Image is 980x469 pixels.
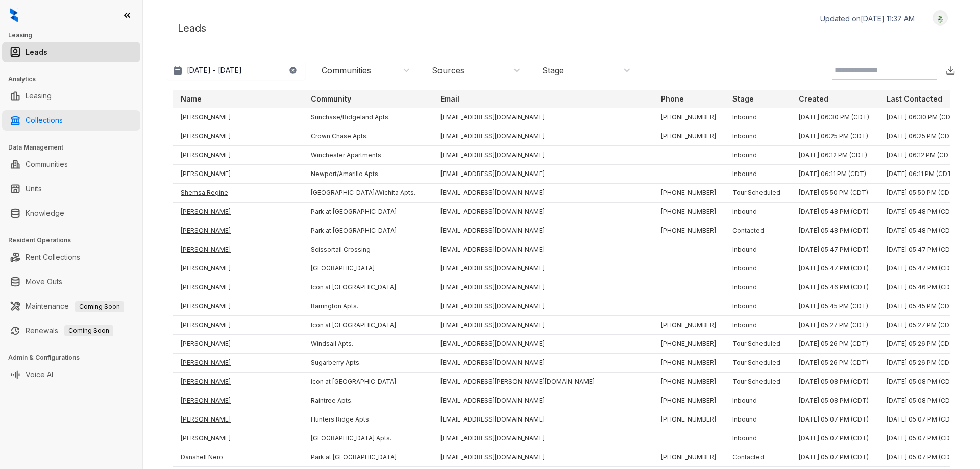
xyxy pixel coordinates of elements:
li: Leasing [2,86,140,106]
td: Hunters Ridge Apts. [303,410,432,429]
td: [PHONE_NUMBER] [653,108,724,127]
p: Updated on [DATE] 11:37 AM [820,14,915,24]
td: Scissortail Crossing [303,240,432,259]
td: [EMAIL_ADDRESS][DOMAIN_NAME] [432,165,653,184]
td: [DATE] 05:48 PM (CDT) [878,203,966,221]
td: Tour Scheduled [724,184,791,203]
td: [EMAIL_ADDRESS][DOMAIN_NAME] [432,278,653,297]
a: Leads [26,42,47,62]
td: [EMAIL_ADDRESS][DOMAIN_NAME] [432,448,653,467]
li: Voice AI [2,364,140,385]
a: Voice AI [26,364,53,385]
td: [DATE] 05:46 PM (CDT) [878,278,966,297]
td: [DATE] 05:26 PM (CDT) [878,354,966,373]
td: Park at [GEOGRAPHIC_DATA] [303,221,432,240]
p: Stage [732,94,754,104]
li: Move Outs [2,271,140,292]
td: Contacted [724,448,791,467]
td: Crown Chase Apts. [303,127,432,146]
h3: Resident Operations [8,236,142,245]
td: [DATE] 05:26 PM (CDT) [878,335,966,354]
td: [PERSON_NAME] [173,240,303,259]
td: Tour Scheduled [724,373,791,391]
td: [DATE] 05:26 PM (CDT) [791,354,878,373]
td: [DATE] 05:08 PM (CDT) [878,391,966,410]
td: [DATE] 05:27 PM (CDT) [791,316,878,335]
td: Inbound [724,297,791,316]
td: [PERSON_NAME] [173,391,303,410]
td: Danshell Nero [173,448,303,467]
td: [DATE] 05:07 PM (CDT) [791,410,878,429]
td: Inbound [724,240,791,259]
img: SearchIcon [926,66,935,75]
td: [EMAIL_ADDRESS][DOMAIN_NAME] [432,316,653,335]
td: [PERSON_NAME] [173,203,303,221]
td: [PHONE_NUMBER] [653,316,724,335]
h3: Admin & Configurations [8,353,142,362]
td: [DATE] 05:26 PM (CDT) [791,335,878,354]
td: Inbound [724,391,791,410]
td: [EMAIL_ADDRESS][DOMAIN_NAME] [432,335,653,354]
li: Maintenance [2,296,140,316]
td: Icon at [GEOGRAPHIC_DATA] [303,373,432,391]
td: [DATE] 05:47 PM (CDT) [791,240,878,259]
td: [EMAIL_ADDRESS][DOMAIN_NAME] [432,203,653,221]
td: Inbound [724,316,791,335]
button: [DATE] - [DATE] [167,61,305,80]
td: Park at [GEOGRAPHIC_DATA] [303,448,432,467]
td: [PHONE_NUMBER] [653,127,724,146]
img: Download [945,65,955,76]
p: Name [181,94,202,104]
td: [EMAIL_ADDRESS][DOMAIN_NAME] [432,108,653,127]
td: [DATE] 05:08 PM (CDT) [791,373,878,391]
td: Park at [GEOGRAPHIC_DATA] [303,203,432,221]
td: [DATE] 05:07 PM (CDT) [878,429,966,448]
h3: Analytics [8,75,142,84]
td: [DATE] 05:07 PM (CDT) [791,429,878,448]
a: Rent Collections [26,247,80,267]
td: [PERSON_NAME] [173,354,303,373]
td: [EMAIL_ADDRESS][DOMAIN_NAME] [432,297,653,316]
td: Inbound [724,410,791,429]
li: Leads [2,42,140,62]
td: [PERSON_NAME] [173,410,303,429]
td: Tour Scheduled [724,354,791,373]
td: [DATE] 05:27 PM (CDT) [878,316,966,335]
td: [PERSON_NAME] [173,165,303,184]
td: Winchester Apartments [303,146,432,165]
td: [DATE] 05:46 PM (CDT) [791,278,878,297]
td: [PERSON_NAME] [173,278,303,297]
td: Inbound [724,127,791,146]
img: logo [10,8,18,22]
td: [DATE] 06:30 PM (CDT) [878,108,966,127]
td: Sunchase/Ridgeland Apts. [303,108,432,127]
span: Coming Soon [64,325,113,336]
div: Leads [167,10,955,46]
a: RenewalsComing Soon [26,320,113,341]
td: [EMAIL_ADDRESS][DOMAIN_NAME] [432,410,653,429]
td: [DATE] 06:12 PM (CDT) [878,146,966,165]
td: [DATE] 05:07 PM (CDT) [878,410,966,429]
td: [EMAIL_ADDRESS][DOMAIN_NAME] [432,429,653,448]
td: [PERSON_NAME] [173,108,303,127]
td: Inbound [724,146,791,165]
p: Last Contacted [887,94,942,104]
td: [DATE] 05:47 PM (CDT) [878,240,966,259]
td: [DATE] 05:07 PM (CDT) [791,448,878,467]
td: [EMAIL_ADDRESS][DOMAIN_NAME] [432,240,653,259]
td: Tour Scheduled [724,335,791,354]
a: Collections [26,110,63,131]
td: Inbound [724,203,791,221]
td: [PERSON_NAME] [173,127,303,146]
td: [EMAIL_ADDRESS][DOMAIN_NAME] [432,127,653,146]
td: [DATE] 05:07 PM (CDT) [878,448,966,467]
td: [PERSON_NAME] [173,259,303,278]
td: Inbound [724,278,791,297]
a: Units [26,179,42,199]
td: Inbound [724,165,791,184]
td: [PHONE_NUMBER] [653,184,724,203]
li: Renewals [2,320,140,341]
td: [GEOGRAPHIC_DATA]/Wichita Apts. [303,184,432,203]
a: Communities [26,154,68,175]
h3: Data Management [8,143,142,152]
